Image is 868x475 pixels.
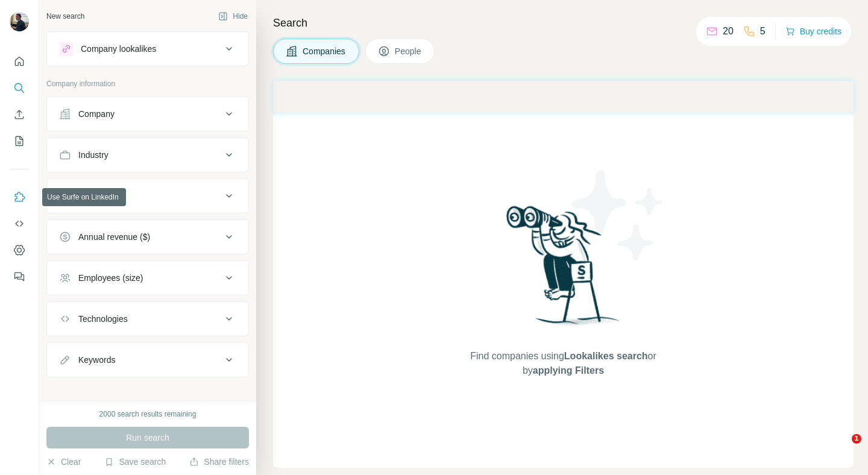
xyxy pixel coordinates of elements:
button: My lists [10,130,29,152]
div: HQ location [78,190,122,202]
img: Surfe Illustration - Woman searching with binoculars [501,203,626,337]
h4: Search [273,14,854,31]
button: Use Surfe on LinkedIn [10,186,29,208]
span: Companies [303,45,347,57]
div: Annual revenue ($) [78,231,150,243]
div: New search [46,11,84,22]
span: Find companies using or by [467,349,659,378]
div: Company [78,108,115,120]
p: Company information [46,78,249,89]
button: Search [10,77,29,99]
button: HQ location [47,181,248,210]
button: Technologies [47,304,248,333]
div: Employees (size) [78,272,143,284]
img: Avatar [10,12,29,31]
div: 2000 search results remaining [99,409,197,420]
button: Feedback [10,266,29,288]
span: 1 [852,434,861,444]
button: Industry [47,140,248,169]
img: Surfe Illustration - Stars [564,161,672,269]
button: Share filters [189,456,249,468]
button: Annual revenue ($) [47,222,248,251]
button: Employees (size) [47,263,248,292]
button: Enrich CSV [10,104,29,125]
div: Company lookalikes [81,43,156,55]
iframe: Intercom live chat [827,434,856,463]
button: Save search [104,456,166,468]
div: Industry [78,149,108,161]
iframe: Banner [273,81,854,113]
button: Hide [210,7,256,25]
span: Lookalikes search [564,351,648,361]
button: Company lookalikes [47,34,248,63]
button: Company [47,99,248,128]
span: People [395,45,423,57]
button: Keywords [47,345,248,374]
button: Buy credits [785,23,841,40]
div: Technologies [78,313,128,325]
button: Quick start [10,51,29,72]
span: applying Filters [533,365,604,376]
p: 20 [723,24,734,39]
p: 5 [760,24,766,39]
button: Dashboard [10,239,29,261]
div: Keywords [78,354,115,366]
button: Clear [46,456,81,468]
button: Use Surfe API [10,213,29,234]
